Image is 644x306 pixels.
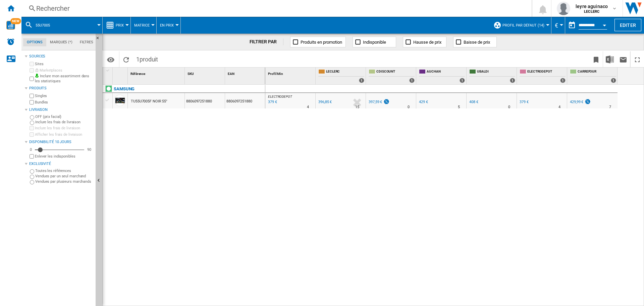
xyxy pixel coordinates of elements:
md-tab-item: Options [23,38,46,46]
button: Envoyer ce rapport par email [616,51,630,67]
b: LECLERC [584,9,599,14]
label: Inclure les frais de livraison [35,126,93,131]
div: Disponibilité 10 Jours [29,139,93,145]
md-menu: Currency [551,17,565,34]
img: profile.jpg [557,2,570,15]
button: 55U7005 [36,17,57,34]
button: En Prix [160,17,177,34]
span: Référence [130,72,145,76]
span: produit [140,56,158,63]
button: Prix [116,17,127,34]
md-tab-item: Filtres [76,38,97,46]
div: 55U7005 [25,17,99,34]
label: Inclure les frais de livraison [35,120,93,125]
span: Profil par défaut (14) [502,23,544,28]
button: Indisponible [353,37,396,47]
div: 0 [28,147,34,152]
span: SKU [187,72,194,76]
div: ELECTRODEPOT 1 offers sold by ELECTRODEPOT [518,68,567,84]
button: Options [104,53,117,65]
button: € [555,17,561,34]
span: En Prix [160,23,174,28]
button: Baisse de prix [453,37,497,47]
div: Prix [106,17,127,34]
div: 1 offers sold by CDISCOUNT [409,78,415,83]
span: Prix [116,23,124,28]
img: promotionV3.png [383,99,390,104]
button: Matrice [134,17,153,34]
div: 90 [86,147,93,152]
button: Hausse de prix [403,37,446,47]
label: Enlever les indisponibles [35,154,93,159]
span: LECLERC [326,69,364,75]
label: OFF (prix facial) [35,114,93,119]
input: Singles [30,94,34,98]
div: 396,85 € [318,100,332,104]
label: Vendues par plusieurs marchands [35,179,93,184]
div: 396,85 € [317,99,332,105]
div: CARREFOUR 1 offers sold by CARREFOUR [569,68,618,84]
span: CDISCOUNT [376,69,415,75]
input: Marketplaces [30,68,34,73]
span: Baisse de prix [464,40,490,45]
button: Créer un favoris [589,51,603,67]
div: Sort None [267,68,315,78]
span: NEW [10,18,21,24]
span: Produits en promotion [301,40,342,45]
div: Sort None [226,68,265,78]
label: Singles [35,93,93,98]
div: 8806097251880 [225,93,265,108]
div: LECLERC 1 offers sold by LECLERC [317,68,366,84]
div: Mise à jour : lundi 6 octobre 2025 10:05 [267,99,277,105]
div: Sources [29,54,93,59]
span: Indisponible [363,40,386,45]
label: Sites [35,61,93,67]
input: Inclure les frais de livraison [30,121,34,125]
span: Profil Min [268,72,283,76]
input: Sites [30,62,34,66]
label: Toutes les références [35,168,93,173]
input: Vendues par plusieurs marchands [30,180,34,184]
input: OFF (prix facial) [30,115,34,120]
div: Référence Sort None [129,68,184,78]
img: wise-card.svg [6,21,15,30]
span: CARREFOUR [578,69,616,75]
span: 55U7005 [36,23,50,28]
div: Délai de livraison : 15 jours [355,104,359,111]
label: Inclure mon assortiment dans les statistiques [35,74,93,84]
button: Open calendar [598,18,610,30]
input: Inclure mon assortiment dans les statistiques [30,75,34,83]
div: Délai de livraison : 7 jours [609,104,611,111]
button: Masquer [96,34,104,46]
span: leyre aguinaco [576,3,608,10]
div: Profil Min Sort None [267,68,315,78]
button: Produits en promotion [290,37,346,47]
input: Inclure les frais de livraison [30,126,34,130]
md-slider: Disponibilité [35,146,84,153]
div: Exclusivité [29,161,93,167]
label: Vendues par un seul marchand [35,174,93,179]
div: CDISCOUNT 1 offers sold by CDISCOUNT [367,68,416,84]
label: Marketplaces [35,68,93,73]
input: Toutes les références [30,169,34,174]
div: EAN Sort None [226,68,265,78]
div: Sort None [129,68,184,78]
div: 8806097251880 [185,93,225,108]
button: Recharger [119,51,133,67]
div: Sort None [114,68,127,78]
div: 429 € [419,100,428,104]
div: 397,59 € [369,100,382,104]
div: Produits [29,86,93,91]
span: Hausse de prix [413,40,441,45]
input: Bundles [30,100,34,104]
div: 408 € [469,100,478,104]
div: Sort None [186,68,225,78]
div: 1 offers sold by AUCHAN [460,78,465,83]
div: 1 offers sold by CARREFOUR [611,78,616,83]
div: UBALDI 1 offers sold by UBALDI [468,68,517,84]
button: Profil par défaut (14) [502,17,548,34]
span: UBALDI [477,69,515,75]
div: Délai de livraison : 4 jours [307,104,309,111]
